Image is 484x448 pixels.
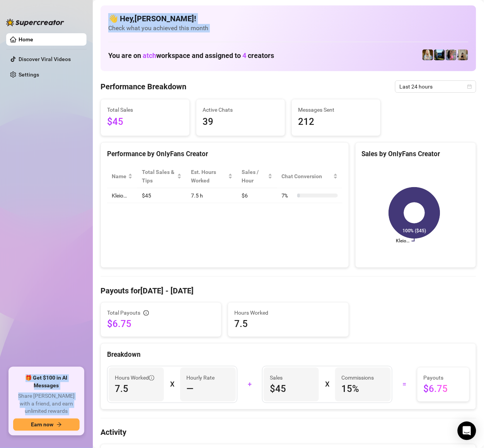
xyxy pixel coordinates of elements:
div: + [242,378,257,391]
div: Est. Hours Worked [191,168,227,185]
img: Natasha [457,49,468,60]
img: Kleio [423,49,433,60]
span: Name [112,172,126,181]
h4: 👋 Hey, [PERSON_NAME] ! [108,13,469,24]
h4: Payouts for [DATE] - [DATE] [101,285,476,296]
span: Share [PERSON_NAME] with a friend, and earn unlimited rewards [13,393,80,416]
td: Kleio… [107,188,137,203]
img: Kota [446,49,457,60]
span: Payouts [424,374,463,382]
span: Sales / Hour [242,168,266,185]
span: arrow-right [56,422,62,428]
article: Hourly Rate [186,374,215,382]
span: Hours Worked [115,374,154,382]
div: Performance by OnlyFans Creator [107,149,343,159]
div: Breakdown [107,350,470,360]
span: Chat Conversion [282,172,332,181]
img: Britt [434,49,445,60]
div: X [170,378,174,391]
th: Total Sales & Tips [137,165,186,188]
text: Kleio… [396,238,409,244]
a: Settings [19,72,39,78]
article: Commissions [341,374,374,382]
th: Name [107,165,137,188]
span: 4 [242,51,246,60]
span: Hours Worked [234,309,342,317]
span: 7.5 [115,383,158,395]
span: 15 % [341,383,384,395]
span: 39 [203,115,279,129]
th: Chat Conversion [277,165,343,188]
span: Total Sales [107,106,183,114]
span: $45 [107,115,183,129]
td: 7.5 h [186,188,237,203]
span: $6.75 [424,383,463,395]
a: Home [19,36,33,43]
span: — [186,383,194,395]
div: Sales by OnlyFans Creator [362,149,470,159]
td: $45 [137,188,186,203]
span: 🎁 Get $100 in AI Messages [13,375,80,390]
span: info-circle [149,375,154,381]
h4: Performance Breakdown [101,81,186,92]
span: $45 [270,383,313,395]
span: Messages Sent [298,106,374,114]
a: Discover Viral Videos [19,56,71,62]
span: 212 [298,115,374,129]
span: $6.75 [107,318,215,330]
span: calendar [467,84,472,89]
h1: You are on workspace and assigned to creators [108,51,274,60]
td: $6 [237,188,277,203]
img: logo-BBDzfeDw.svg [6,19,64,26]
span: Earn now [31,422,53,428]
span: Total Sales & Tips [142,168,176,185]
div: = [397,378,412,391]
span: Total Payouts [107,309,140,317]
button: Earn nowarrow-right [13,419,80,431]
span: atch [143,51,156,60]
span: 7 % [282,191,294,200]
div: X [325,378,329,391]
span: Last 24 hours [400,81,472,92]
div: Open Intercom Messenger [458,422,476,440]
span: 7.5 [234,318,342,330]
span: info-circle [143,310,149,316]
span: Sales [270,374,313,382]
span: Check what you achieved this month [108,24,469,32]
th: Sales / Hour [237,165,277,188]
h4: Activity [101,427,476,438]
span: Active Chats [203,106,279,114]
